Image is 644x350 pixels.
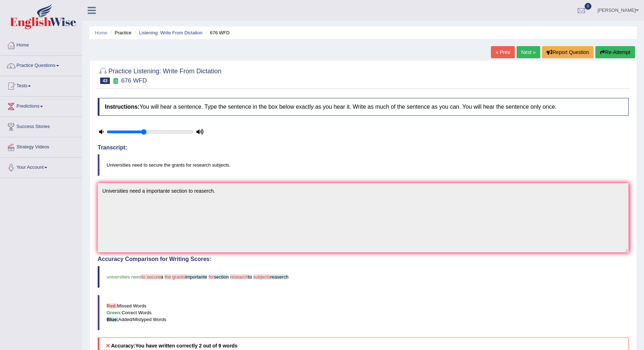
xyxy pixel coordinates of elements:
b: Red: [107,303,117,309]
button: Report Question [542,46,594,58]
span: the grants [165,274,185,280]
li: 676 WFD [204,29,230,36]
span: subjects [253,274,270,280]
a: Strategy Videos [0,137,82,155]
a: Tests [0,76,82,94]
blockquote: Universities need to secure the grants for research subjects. [98,154,629,176]
h4: You will hear a sentence. Type the sentence in the box below exactly as you hear it. Write as muc... [98,98,629,116]
h4: Transcript: [98,144,629,151]
span: 43 [100,78,110,84]
a: Next » [517,46,540,58]
a: Your Account [0,158,82,176]
span: reaserch [270,274,289,280]
small: Exam occurring question [112,78,119,84]
small: 676 WFD [121,77,147,84]
a: Predictions [0,97,82,114]
b: Blue: [107,317,118,322]
h2: Practice Listening: Write From Dictation [98,66,221,84]
span: research [230,274,248,280]
a: Success Stories [0,117,82,135]
a: Practice Questions [0,56,82,74]
span: importante [185,274,207,280]
a: Home [0,35,82,53]
span: 0 [585,3,592,10]
span: a [161,274,163,280]
a: Home [95,30,107,35]
blockquote: Missed Words Correct Words Added/Mistyped Words [98,295,629,330]
a: « Prev [491,46,514,58]
span: to [248,274,252,280]
b: Instructions: [105,104,140,110]
a: Listening: Write From Dictation [139,30,203,35]
span: for [209,274,214,280]
b: Green: [107,310,122,315]
button: Re-Attempt [595,46,635,58]
span: universities need [107,274,142,280]
li: Practice [108,29,131,36]
h4: Accuracy Comparison for Writing Scores: [98,256,629,262]
span: section [214,274,229,280]
span: to secure [142,274,161,280]
b: You have written correctly 2 out of 9 words [135,343,237,349]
